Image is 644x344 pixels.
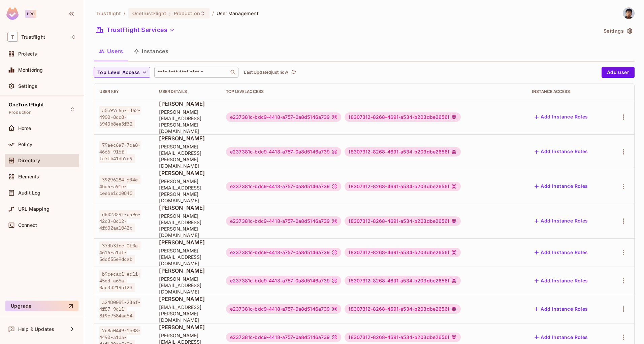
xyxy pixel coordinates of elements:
[97,68,140,77] span: Top Level Access
[159,169,215,177] span: [PERSON_NAME]
[159,89,215,94] div: User Details
[99,298,140,320] span: a2480081-286f-4f87-9d11-8f9c7584aa54
[18,67,43,73] span: Monitoring
[226,147,341,157] div: e237381c-bdc9-4418-a757-0a8d5146a739
[124,10,125,16] li: /
[99,210,140,232] span: d8023291-c596-42c3-8c12-4f602aa1042c
[21,34,45,40] span: Workspace: Trustflight
[159,143,215,169] span: [PERSON_NAME][EMAIL_ADDRESS][PERSON_NAME][DOMAIN_NAME]
[345,112,460,122] div: f8307312-8268-4691-a534-b203dbe2656f
[18,142,32,147] span: Policy
[25,10,36,18] div: Pro
[226,276,341,285] div: e237381c-bdc9-4418-a757-0a8d5146a739
[132,10,167,16] span: OneTrustFlight
[532,247,590,258] button: Add Instance Roles
[226,89,521,94] div: Top Level Access
[532,216,590,227] button: Add Instance Roles
[96,10,121,16] span: the active workspace
[159,239,215,246] span: [PERSON_NAME]
[18,51,37,57] span: Projects
[159,213,215,238] span: [PERSON_NAME][EMAIL_ADDRESS][PERSON_NAME][DOMAIN_NAME]
[18,222,37,228] span: Connect
[226,304,341,314] div: e237381c-bdc9-4418-a757-0a8d5146a739
[9,110,32,115] span: Production
[345,216,460,226] div: f8307312-8268-4691-a534-b203dbe2656f
[18,206,50,212] span: URL Mapping
[169,11,171,16] span: :
[9,102,44,107] span: OneTrustFlight
[159,323,215,331] span: [PERSON_NAME]
[7,32,18,42] span: T
[532,112,590,123] button: Add Instance Roles
[159,135,215,142] span: [PERSON_NAME]
[159,247,215,267] span: [PERSON_NAME][EMAIL_ADDRESS][DOMAIN_NAME]
[18,190,40,196] span: Audit Log
[159,204,215,211] span: [PERSON_NAME]
[99,175,140,198] span: 39296284-d04e-4bd5-a91e-ceebe1dd0840
[532,332,590,343] button: Add Instance Roles
[345,276,460,285] div: f8307312-8268-4691-a534-b203dbe2656f
[226,182,341,191] div: e237381c-bdc9-4418-a757-0a8d5146a739
[18,126,31,131] span: Home
[6,7,19,20] img: SReyMgAAAABJRU5ErkJggg==
[345,248,460,257] div: f8307312-8268-4691-a534-b203dbe2656f
[226,248,341,257] div: e237381c-bdc9-4418-a757-0a8d5146a739
[602,67,635,78] button: Add user
[532,181,590,192] button: Add Instance Roles
[18,83,37,89] span: Settings
[94,67,150,78] button: Top Level Access
[345,304,460,314] div: f8307312-8268-4691-a534-b203dbe2656f
[159,276,215,295] span: [PERSON_NAME][EMAIL_ADDRESS][DOMAIN_NAME]
[244,70,288,75] p: Last Updated just now
[212,10,214,16] li: /
[128,43,174,60] button: Instances
[18,326,54,332] span: Help & Updates
[94,25,178,35] button: TrustFlight Services
[159,178,215,204] span: [PERSON_NAME][EMAIL_ADDRESS][PERSON_NAME][DOMAIN_NAME]
[99,241,140,264] span: 37db3fcc-0f0a-4616-a1df-5dcf55e9dcab
[174,10,200,16] span: Production
[217,10,259,16] span: User Management
[623,8,634,19] img: Alexander Ip
[532,304,590,314] button: Add Instance Roles
[5,301,78,311] button: Upgrade
[532,146,590,157] button: Add Instance Roles
[345,333,460,342] div: f8307312-8268-4691-a534-b203dbe2656f
[291,69,296,76] span: refresh
[226,112,341,122] div: e237381c-bdc9-4418-a757-0a8d5146a739
[18,174,39,179] span: Elements
[288,68,297,76] span: Click to refresh data
[99,141,140,163] span: 79aec6a7-7ca8-4666-916f-fc7fb41db7c9
[159,267,215,274] span: [PERSON_NAME]
[345,147,460,157] div: f8307312-8268-4691-a534-b203dbe2656f
[159,295,215,303] span: [PERSON_NAME]
[159,304,215,323] span: [EMAIL_ADDRESS][PERSON_NAME][DOMAIN_NAME]
[601,26,635,36] button: Settings
[99,106,140,128] span: a0e97c6e-fd62-4900-8dc8-6940b8ee3f32
[18,158,40,163] span: Directory
[159,109,215,134] span: [PERSON_NAME][EMAIL_ADDRESS][PERSON_NAME][DOMAIN_NAME]
[532,275,590,286] button: Add Instance Roles
[226,333,341,342] div: e237381c-bdc9-4418-a757-0a8d5146a739
[289,68,297,76] button: refresh
[99,89,148,94] div: User Key
[94,43,128,60] button: Users
[99,270,140,292] span: b9cecac1-ec11-45ed-a65a-0ac3d219bf23
[532,89,603,94] div: Instance Access
[345,182,460,191] div: f8307312-8268-4691-a534-b203dbe2656f
[159,100,215,107] span: [PERSON_NAME]
[226,216,341,226] div: e237381c-bdc9-4418-a757-0a8d5146a739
